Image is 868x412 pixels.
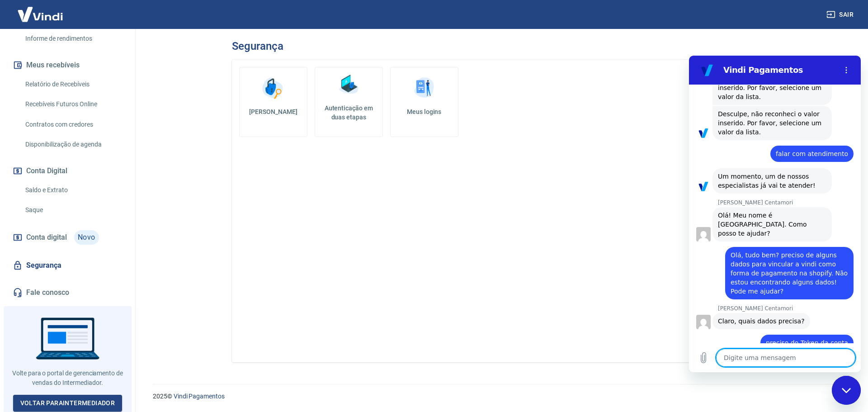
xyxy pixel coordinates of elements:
a: Fale conosco [11,283,124,303]
p: 2025 © [153,392,846,401]
iframe: Janela de mensagens [689,56,861,372]
h3: Segurança [232,40,283,52]
a: Meus logins [390,67,458,137]
a: Saldo e Extrato [22,181,124,199]
a: Contratos com credores [22,115,124,134]
a: Segurança [11,256,124,275]
span: Novo [74,230,99,245]
img: Autenticação em duas etapas [335,71,362,98]
a: [PERSON_NAME] [239,67,307,137]
a: Relatório de Recebíveis [22,75,124,94]
a: Voltar paraIntermediador [13,395,123,412]
img: Alterar senha [259,75,287,102]
a: Autenticação em duas etapas [315,67,383,137]
button: Conta Digital [11,161,124,181]
a: Conta digitalNovo [11,227,124,248]
a: Saque [22,201,124,219]
h5: Autenticação em duas etapas [319,104,379,122]
a: Vindi Pagamentos [174,393,225,400]
img: Vindi [11,0,70,28]
button: Meus recebíveis [11,55,124,75]
a: Informe de rendimentos [22,29,124,48]
h5: [PERSON_NAME] [247,107,300,116]
button: Sair [825,6,857,23]
img: Meus logins [410,75,438,102]
a: Recebíveis Futuros Online [22,95,124,114]
span: Conta digital [26,231,67,244]
iframe: Botão para abrir a janela de mensagens, conversa em andamento [832,376,861,405]
h5: Meus logins [398,107,451,116]
a: Disponibilização de agenda [22,135,124,154]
